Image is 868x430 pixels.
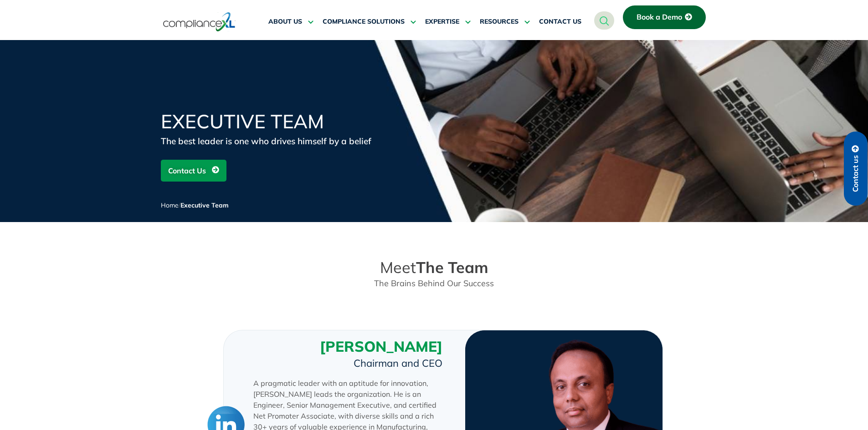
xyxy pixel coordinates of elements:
[844,132,868,206] a: Contact us
[165,258,703,277] h2: Meet
[480,18,519,26] span: RESOURCES
[161,135,380,147] div: The best leader is one who drives himself by a belief
[168,162,206,179] span: Contact Us
[323,11,416,33] a: COMPLIANCE SOLUTIONS
[539,11,581,33] a: CONTACT US
[165,278,703,289] p: The Brains Behind Our Success
[480,11,530,33] a: RESOURCES
[594,11,614,30] a: navsearch-button
[161,160,226,182] a: Contact Us
[268,18,302,26] span: ABOUT US
[163,11,236,32] img: logo-one.svg
[161,201,229,209] span: /
[253,337,442,355] h3: [PERSON_NAME]
[425,11,471,33] a: EXPERTISE
[268,11,313,33] a: ABOUT US
[253,358,442,369] h5: Chairman and CEO
[539,18,581,26] span: CONTACT US
[852,155,860,192] span: Contact us
[161,112,380,131] h1: Executive Team
[425,18,459,26] span: EXPERTISE
[637,13,682,21] span: Book a Demo
[180,201,229,209] span: Executive Team
[623,5,706,29] a: Book a Demo
[161,201,179,209] a: Home
[323,18,405,26] span: COMPLIANCE SOLUTIONS
[416,258,488,277] strong: The Team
